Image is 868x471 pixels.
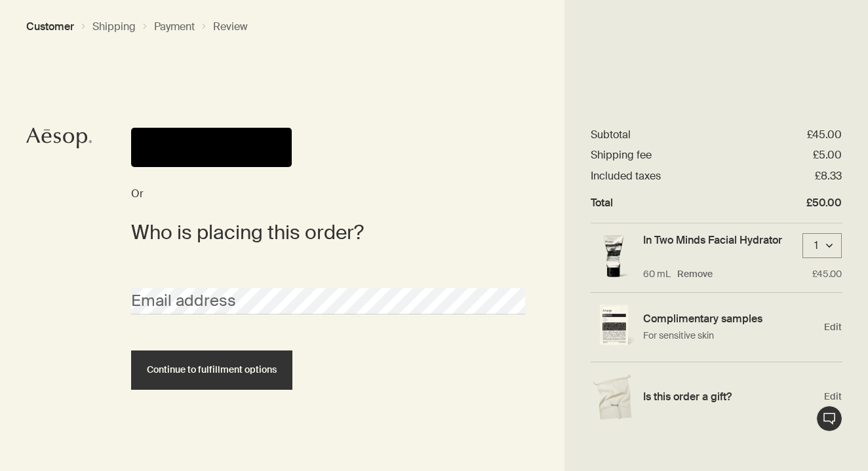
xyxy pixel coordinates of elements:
dd: £5.00 [813,148,842,162]
div: Edit [591,293,842,362]
img: Gift wrap example [591,374,637,420]
dd: £50.00 [806,196,842,210]
p: For sensitive skin [643,329,818,343]
p: 60 mL [643,268,671,280]
span: Continue to fulfillment options [147,365,277,375]
h4: Complimentary samples [643,312,818,326]
button: Live Assistance [816,405,842,432]
img: In Two Minds Facial Hydrator in 60ml tube [591,235,637,281]
p: £45.00 [812,268,842,280]
a: In Two Minds Facial Hydrator in 60ml tube [591,233,637,282]
dt: Subtotal [591,128,631,141]
dd: £8.33 [815,169,842,183]
span: Edit [824,321,842,333]
input: Email address [131,288,525,314]
dt: Total [591,196,613,210]
button: Customer [26,20,74,33]
dt: Included taxes [591,169,661,183]
h4: Is this order a gift? [643,390,818,404]
img: Single sample sachet [591,305,637,349]
span: Edit [824,390,842,403]
dt: Shipping fee [591,148,652,162]
a: In Two Minds Facial Hydrator [643,233,782,247]
button: Shipping [92,20,136,33]
button: Pay [131,128,292,167]
button: Continue to fulfillment options [131,350,292,390]
span: Or [131,187,144,200]
button: Remove [677,268,713,280]
dd: £45.00 [807,128,842,141]
button: Payment [154,20,195,33]
div: 1 [810,239,823,253]
h2: Who is placing this order? [131,219,505,246]
div: Edit [591,362,842,431]
button: Review [213,20,248,33]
